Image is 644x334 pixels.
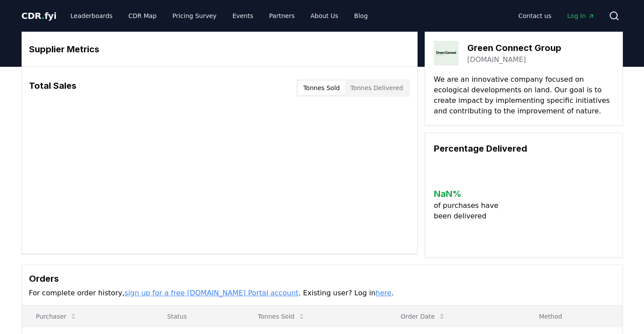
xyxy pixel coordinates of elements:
[434,74,614,116] p: We are an innovative company focused on ecological developments on land. Our goal is to create im...
[63,8,120,24] a: Leaderboards
[22,10,57,22] a: CDR.fyi
[29,272,615,285] h3: Orders
[29,288,615,298] p: For complete order history, . Existing user? Log in .
[251,308,312,325] button: Tonnes Sold
[298,81,345,95] button: Tonnes Sold
[29,43,410,56] h3: Supplier Metrics
[345,81,408,95] button: Tonnes Delivered
[560,8,601,24] a: Log in
[29,79,76,97] h3: Total Sales
[467,54,526,65] a: [DOMAIN_NAME]
[29,308,84,325] button: Purchaser
[434,187,506,200] h3: NaN %
[434,200,506,221] p: of purchases have been delivered
[262,8,302,24] a: Partners
[393,308,452,325] button: Order Date
[511,8,601,24] nav: Main
[434,142,614,155] h3: Percentage Delivered
[511,8,558,24] a: Contact us
[121,8,164,24] a: CDR Map
[347,8,375,24] a: Blog
[160,312,236,321] p: Status
[303,8,345,24] a: About Us
[467,41,561,54] h3: Green Connect Group
[63,8,375,24] nav: Main
[567,11,594,20] span: Log in
[532,312,615,321] p: Method
[375,289,391,297] a: here
[124,289,298,297] a: sign up for a free [DOMAIN_NAME] Portal account
[41,11,44,21] span: .
[22,11,57,21] span: CDR fyi
[226,8,260,24] a: Events
[165,8,223,24] a: Pricing Survey
[434,41,458,65] img: Green Connect Group-logo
